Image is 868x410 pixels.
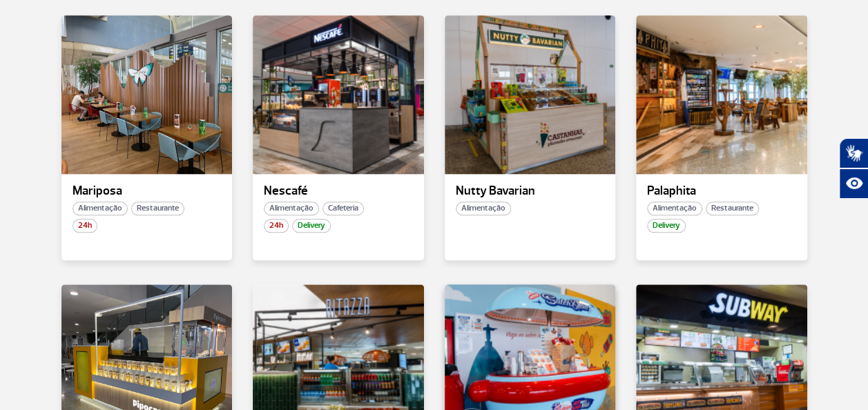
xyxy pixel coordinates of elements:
p: Mariposa [73,184,222,198]
div: Plugin de acessibilidade da Hand Talk. [839,138,868,199]
span: Alimentação [647,202,702,215]
span: Alimentação [456,202,511,215]
p: Nutty Bavarian [456,184,605,198]
button: Abrir tradutor de língua de sinais. [839,138,868,168]
span: Delivery [292,219,331,233]
span: Restaurante [706,202,759,215]
span: Cafeteria [322,202,364,215]
span: 24h [264,219,289,233]
span: Delivery [647,219,686,233]
button: Abrir recursos assistivos. [839,168,868,199]
span: Alimentação [264,202,319,215]
p: Palaphita [647,184,796,198]
p: Nescafé [264,184,413,198]
span: Alimentação [73,202,128,215]
span: Restaurante [131,202,184,215]
span: 24h [73,219,97,233]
